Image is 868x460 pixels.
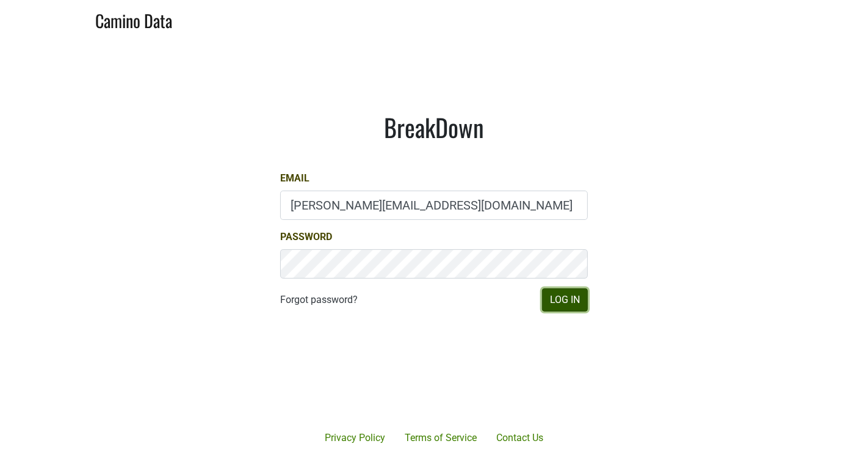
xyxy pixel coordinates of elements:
a: Terms of Service [395,426,486,450]
a: Privacy Policy [315,426,395,450]
button: Log In [542,288,588,312]
label: Email [280,171,309,186]
a: Contact Us [486,426,553,450]
label: Password [280,230,332,244]
h1: BreakDown [280,112,588,142]
a: Forgot password? [280,293,358,307]
a: Camino Data [95,5,172,34]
